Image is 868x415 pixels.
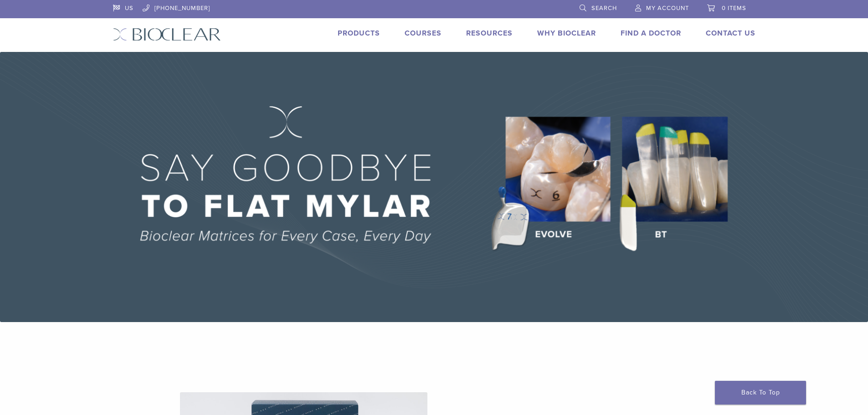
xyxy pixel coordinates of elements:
[646,5,689,12] span: My Account
[706,29,755,38] a: Contact Us
[715,381,806,405] a: Back To Top
[591,5,617,12] span: Search
[722,5,746,12] span: 0 items
[338,29,380,38] a: Products
[113,28,221,41] img: Bioclear
[466,29,513,38] a: Resources
[405,29,442,38] a: Courses
[621,29,681,38] a: Find A Doctor
[537,29,596,38] a: Why Bioclear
